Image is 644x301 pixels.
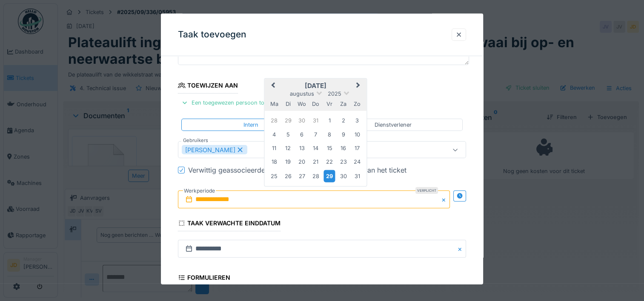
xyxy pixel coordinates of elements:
[296,114,308,126] div: Choose woensdag 30 juli 2025
[178,271,230,286] div: Formulieren
[267,114,364,183] div: Month augustus, 2025
[181,137,210,144] label: Gebruikers
[296,98,308,110] div: woensdag
[310,114,321,126] div: Choose donderdag 31 juli 2025
[310,170,321,182] div: Choose donderdag 28 augustus 2025
[269,170,280,182] div: Choose maandag 25 augustus 2025
[351,114,363,126] div: Choose zondag 3 augustus 2025
[338,114,349,126] div: Choose zaterdag 2 augustus 2025
[296,156,308,168] div: Choose woensdag 20 augustus 2025
[178,29,246,40] h3: Taak toevoegen
[441,190,450,208] button: Close
[324,128,335,140] div: Choose vrijdag 8 augustus 2025
[324,114,335,126] div: Choose vrijdag 1 augustus 2025
[338,170,349,182] div: Choose zaterdag 30 augustus 2025
[296,128,308,140] div: Choose woensdag 6 augustus 2025
[282,128,294,140] div: Choose dinsdag 5 augustus 2025
[351,156,363,168] div: Choose zondag 24 augustus 2025
[269,128,280,140] div: Choose maandag 4 augustus 2025
[351,98,363,110] div: zondag
[351,170,363,182] div: Choose zondag 31 augustus 2025
[328,90,341,97] span: 2025
[375,121,412,129] div: Dienstverlener
[352,80,366,93] button: Next Month
[290,90,314,97] span: augustus
[310,142,321,153] div: Choose donderdag 14 augustus 2025
[338,142,349,153] div: Choose zaterdag 16 augustus 2025
[178,97,290,108] div: Een toegewezen persoon toevoegen
[269,142,280,153] div: Choose maandag 11 augustus 2025
[324,156,335,168] div: Choose vrijdag 22 augustus 2025
[351,142,363,153] div: Choose zondag 17 augustus 2025
[178,79,238,94] div: Toewijzen aan
[338,156,349,168] div: Choose zaterdag 23 augustus 2025
[269,156,280,168] div: Choose maandag 18 augustus 2025
[266,80,279,93] button: Previous Month
[269,98,280,110] div: maandag
[282,170,294,182] div: Choose dinsdag 26 augustus 2025
[282,142,294,153] div: Choose dinsdag 12 augustus 2025
[338,98,349,110] div: zaterdag
[351,128,363,140] div: Choose zondag 10 augustus 2025
[310,128,321,140] div: Choose donderdag 7 augustus 2025
[415,187,438,194] div: Verplicht
[265,82,367,90] h2: [DATE]
[243,121,258,129] div: Intern
[338,128,349,140] div: Choose zaterdag 9 augustus 2025
[324,142,335,153] div: Choose vrijdag 15 augustus 2025
[324,98,335,110] div: vrijdag
[182,145,247,154] div: [PERSON_NAME]
[296,170,308,182] div: Choose woensdag 27 augustus 2025
[183,186,216,196] label: Werkperiode
[457,240,466,258] button: Close
[296,142,308,153] div: Choose woensdag 13 augustus 2025
[310,98,321,110] div: donderdag
[282,98,294,110] div: dinsdag
[324,170,335,182] div: Choose vrijdag 29 augustus 2025
[310,156,321,168] div: Choose donderdag 21 augustus 2025
[282,114,294,126] div: Choose dinsdag 29 juli 2025
[178,217,280,231] div: Taak verwachte einddatum
[269,114,280,126] div: Choose maandag 28 juli 2025
[188,165,406,175] div: Verwittig geassocieerde gebruikers van het genereren van het ticket
[282,156,294,168] div: Choose dinsdag 19 augustus 2025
